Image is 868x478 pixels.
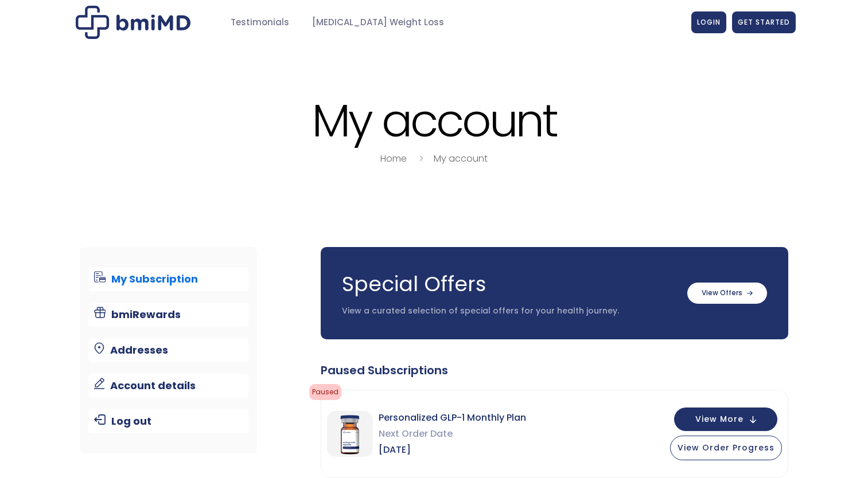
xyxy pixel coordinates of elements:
[88,267,248,291] a: My Subscription
[88,374,248,398] a: Account details
[380,152,407,165] a: Home
[379,410,526,426] span: Personalized GLP-1 Monthly Plan
[697,17,721,27] span: LOGIN
[342,270,676,299] h3: Special Offers
[379,426,526,442] span: Next Order Date
[76,6,190,39] img: My account
[670,436,782,460] button: View Order Progress
[312,16,444,29] span: [MEDICAL_DATA] Weight Loss
[738,17,790,27] span: GET STARTED
[691,11,726,33] a: LOGIN
[88,409,248,433] a: Log out
[674,408,777,431] button: View More
[88,303,248,327] a: bmiRewards
[321,362,788,378] div: Paused Subscriptions
[80,247,257,453] nav: Account pages
[434,152,488,165] a: My account
[415,152,427,165] i: breadcrumbs separator
[678,442,774,453] span: View Order Progress
[88,338,248,362] a: Addresses
[301,11,456,34] a: [MEDICAL_DATA] Weight Loss
[73,96,796,145] h1: My account
[695,416,744,423] span: View More
[219,11,301,34] a: Testimonials
[379,442,526,458] span: [DATE]
[732,11,796,33] a: GET STARTED
[309,384,341,400] span: Paused
[231,16,289,29] span: Testimonials
[342,305,676,317] p: View a curated selection of special offers for your health journey.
